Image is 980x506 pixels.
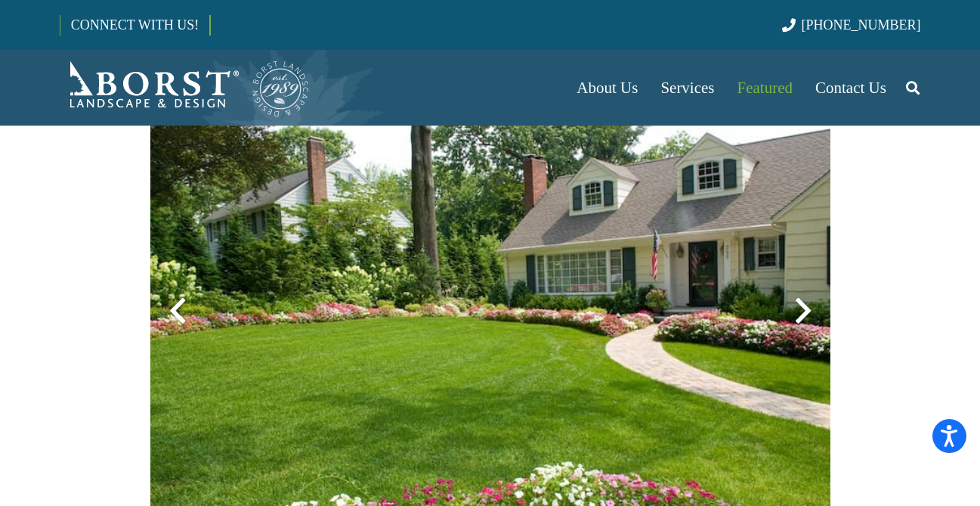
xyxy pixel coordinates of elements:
[726,50,804,126] a: Featured
[60,7,209,43] a: CONNECT WITH US!
[660,79,714,97] span: Services
[565,50,649,126] a: About Us
[782,17,920,33] a: [PHONE_NUMBER]
[649,50,725,126] a: Services
[815,79,886,97] span: Contact Us
[577,79,638,97] span: About Us
[804,50,898,126] a: Contact Us
[60,57,311,118] a: Borst-Logo
[737,79,793,97] span: Featured
[898,69,928,107] a: Search
[802,17,921,33] span: [PHONE_NUMBER]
